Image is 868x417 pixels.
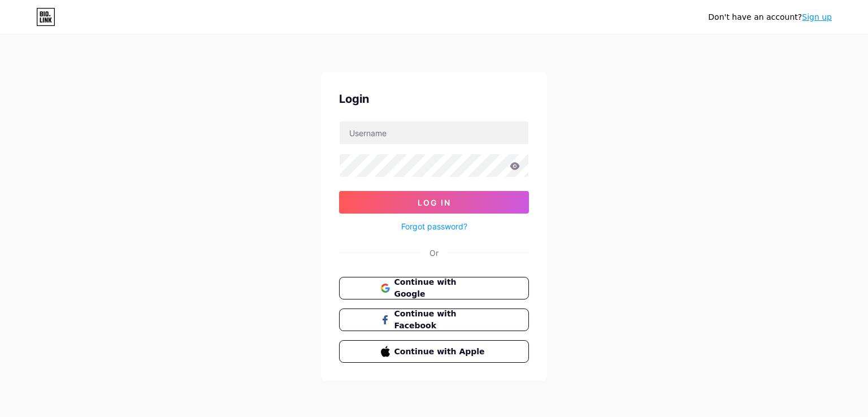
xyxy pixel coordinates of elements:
[340,121,528,144] input: Username
[394,276,488,300] span: Continue with Google
[802,12,832,21] a: Sign up
[418,198,451,207] span: Log In
[394,308,488,332] span: Continue with Facebook
[401,220,467,232] a: Forgot password?
[339,90,529,107] div: Login
[339,309,529,331] button: Continue with Facebook
[429,247,439,259] div: Or
[708,11,832,23] div: Don't have an account?
[339,277,529,299] button: Continue with Google
[339,340,529,363] button: Continue with Apple
[394,346,488,358] span: Continue with Apple
[339,191,529,214] button: Log In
